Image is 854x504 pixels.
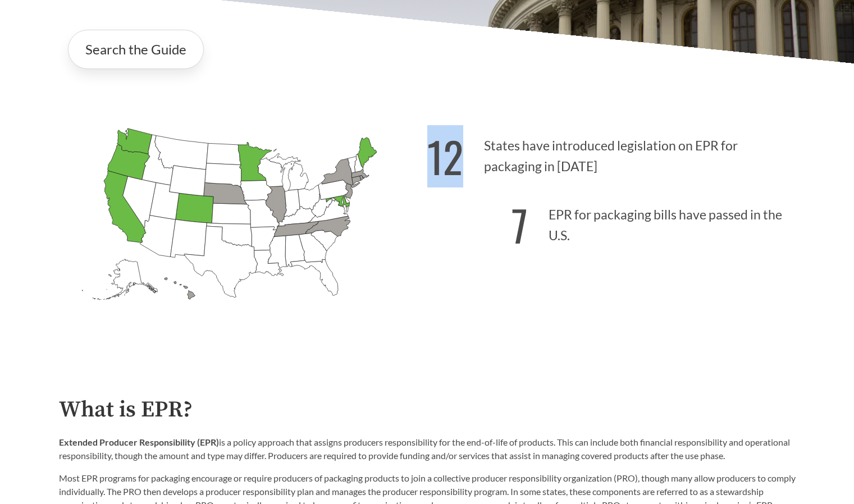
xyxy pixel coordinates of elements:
p: States have introduced legislation on EPR for packaging in [DATE] [427,118,796,187]
strong: 7 [512,194,528,256]
h2: What is EPR? [59,397,796,423]
strong: 12 [427,125,463,187]
p: EPR for packaging bills have passed in the U.S. [427,187,796,256]
a: Search the Guide [68,30,204,69]
strong: Extended Producer Responsibility (EPR) [59,437,219,447]
p: is a policy approach that assigns producers responsibility for the end-of-life of products. This ... [59,436,796,462]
